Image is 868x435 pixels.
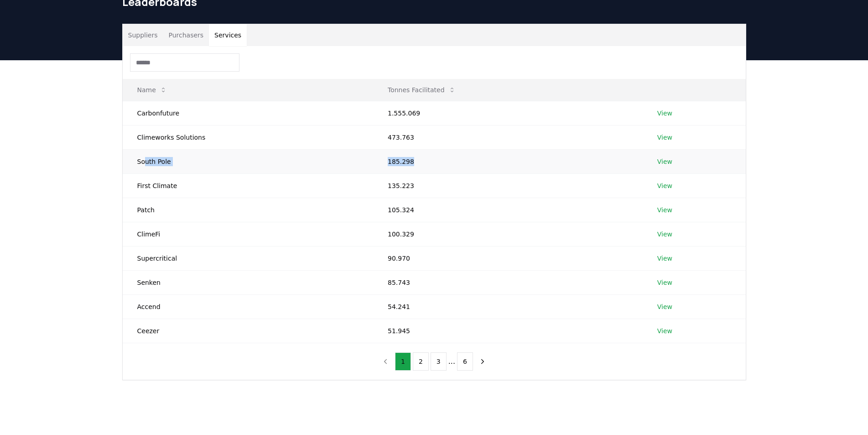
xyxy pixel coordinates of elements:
td: Climeworks Solutions [123,125,373,149]
td: Senken [123,270,373,294]
td: 135.223 [373,173,643,198]
a: View [657,254,672,263]
a: View [657,109,672,118]
td: 473.763 [373,125,643,149]
button: 6 [457,352,473,371]
td: 185.298 [373,149,643,173]
button: next page [475,352,490,371]
td: 54.241 [373,294,643,319]
td: First Climate [123,173,373,198]
a: View [657,157,672,166]
td: 105.324 [373,198,643,222]
a: View [657,133,672,142]
button: 1 [395,352,411,371]
td: ClimeFi [123,222,373,246]
td: 90.970 [373,246,643,270]
a: View [657,326,672,335]
button: 3 [431,352,447,371]
a: View [657,230,672,239]
td: 85.743 [373,270,643,294]
button: Purchasers [163,24,209,46]
a: View [657,181,672,190]
td: Ceezer [123,319,373,343]
td: South Pole [123,149,373,173]
li: ... [448,356,455,367]
a: View [657,302,672,311]
button: Suppliers [123,24,163,46]
a: View [657,205,672,215]
a: View [657,278,672,287]
button: 2 [413,352,429,371]
td: 51.945 [373,319,643,343]
td: Supercritical [123,246,373,270]
td: Patch [123,198,373,222]
td: 1.555.069 [373,101,643,125]
td: Accend [123,294,373,319]
td: Carbonfuture [123,101,373,125]
button: Tonnes Facilitated [380,81,463,99]
button: Name [130,81,174,99]
button: Services [209,24,247,46]
td: 100.329 [373,222,643,246]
